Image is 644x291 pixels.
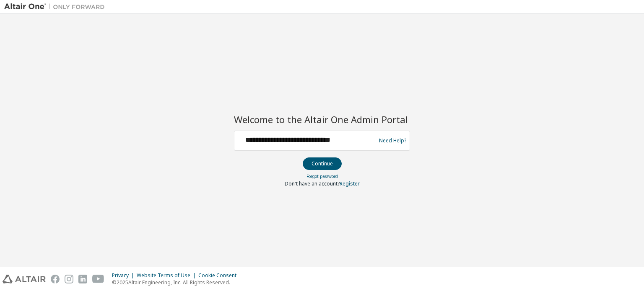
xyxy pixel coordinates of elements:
[112,272,137,279] div: Privacy
[4,3,109,11] img: Altair One
[3,275,46,283] img: altair_logo.svg
[379,140,406,141] a: Need Help?
[285,180,340,187] span: Don't have an account?
[234,113,410,125] h2: Welcome to the Altair One Admin Portal
[137,272,198,279] div: Website Terms of Use
[78,275,87,283] img: linkedin.svg
[340,180,360,187] a: Register
[112,279,241,286] p: © 2025 Altair Engineering, Inc. All Rights Reserved.
[51,275,60,283] img: facebook.svg
[306,173,338,179] a: Forgot password
[92,275,104,283] img: youtube.svg
[65,275,73,283] img: instagram.svg
[198,272,241,279] div: Cookie Consent
[303,157,342,170] button: Continue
